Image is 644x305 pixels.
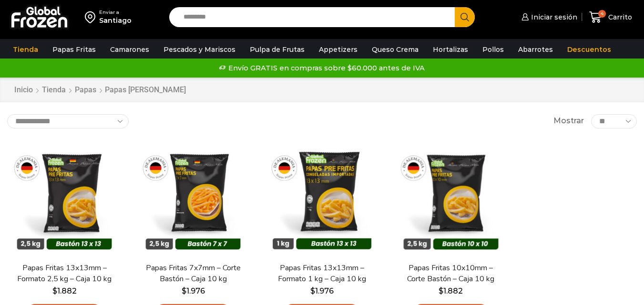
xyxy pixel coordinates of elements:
bdi: 1.976 [182,286,205,295]
a: Camarones [105,40,154,59]
a: 4 Carrito [587,6,634,29]
a: Queso Crema [367,40,423,59]
span: $ [182,286,186,295]
div: Enviar a [99,9,132,16]
span: $ [310,286,315,295]
h1: Papas [PERSON_NAME] [105,85,186,94]
span: 4 [598,10,606,18]
a: Descuentos [562,40,616,59]
span: Carrito [606,12,632,22]
bdi: 1.976 [310,286,334,295]
div: Santiago [99,16,132,25]
bdi: 1.882 [439,286,463,295]
a: Iniciar sesión [519,8,577,27]
a: Pescados y Mariscos [159,40,240,59]
a: Inicio [14,85,33,96]
a: Pulpa de Frutas [245,40,309,59]
a: Papas Fritas [48,40,101,59]
button: Search button [455,7,475,27]
a: Tienda [41,85,66,96]
a: Appetizers [314,40,362,59]
a: Papas Fritas 13x13mm – Formato 2,5 kg – Caja 10 kg [13,263,116,285]
span: Iniciar sesión [529,12,577,22]
nav: Breadcrumb [14,85,186,96]
span: $ [439,286,443,295]
a: Pollos [478,40,509,59]
a: Tienda [8,40,43,59]
a: Papas [74,85,97,96]
bdi: 1.882 [52,286,77,295]
span: Mostrar [553,116,584,127]
a: Papas Fritas 10x10mm – Corte Bastón – Caja 10 kg [399,263,502,285]
a: Hortalizas [428,40,473,59]
a: Abarrotes [513,40,558,59]
a: Papas Fritas 7x7mm – Corte Bastón – Caja 10 kg [142,263,245,285]
a: Papas Fritas 13x13mm – Formato 1 kg – Caja 10 kg [270,263,373,285]
select: Pedido de la tienda [7,114,129,128]
span: $ [52,286,57,295]
img: address-field-icon.svg [85,9,99,25]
